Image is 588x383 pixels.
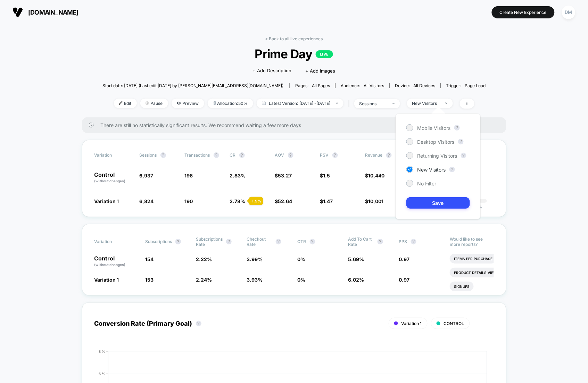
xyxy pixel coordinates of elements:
span: $ [275,173,292,178]
span: Returning Visitors [417,153,457,159]
span: 0.97 [399,256,410,262]
button: ? [386,152,392,158]
span: 52.64 [278,198,292,204]
span: PPS [399,239,407,244]
span: 2.24 % [196,277,212,283]
span: Latest Version: [DATE] - [DATE] [257,99,343,108]
span: [DOMAIN_NAME] [28,9,78,16]
div: New Visitors [412,101,440,106]
button: ? [449,167,455,172]
span: Page Load [465,83,486,88]
span: 2.22 % [196,256,212,262]
p: Control [94,172,133,184]
span: 0 % [298,256,306,262]
li: Product Details Views Rate [450,268,513,277]
div: sessions [359,101,387,106]
span: CTR [298,239,306,244]
button: ? [411,239,416,244]
span: AOV [275,152,284,158]
span: Pause [140,99,168,108]
button: ? [214,152,219,158]
button: ? [160,152,166,158]
div: Audience: [341,83,384,88]
img: end [336,102,338,104]
span: Variation [94,236,133,247]
img: end [445,102,448,104]
button: ? [378,239,383,244]
img: Visually logo [13,7,23,17]
span: 154 [145,256,154,262]
span: + Add Description [253,67,292,74]
span: CR [230,152,236,158]
span: 0.97 [399,277,410,283]
span: 153 [145,277,154,283]
span: $ [320,173,330,178]
button: DM [560,5,578,19]
span: Transactions [185,152,210,158]
span: Checkout Rate [247,236,272,247]
span: Prime Day [122,47,466,61]
span: PSV [320,152,329,158]
span: 1.47 [323,198,333,204]
span: All Visitors [364,83,384,88]
span: Variation 1 [401,321,422,326]
span: 196 [185,173,193,178]
span: 6,824 [140,198,154,204]
button: ? [332,152,338,158]
span: New Visitors [417,167,446,173]
span: Edit [114,99,137,108]
div: - 1.5 % [249,197,263,205]
span: $ [275,198,292,204]
span: 10,440 [368,173,385,178]
span: Mobile Visitors [417,125,451,131]
span: Subscriptions [145,239,172,244]
span: Revenue [365,152,383,158]
span: $ [365,173,385,178]
span: 6,937 [140,173,154,178]
span: Preview [172,99,204,108]
div: DM [562,6,575,19]
span: Sessions [140,152,157,158]
button: ? [276,239,281,244]
span: 3.93 % [247,277,263,283]
span: Desktop Visitors [417,139,455,145]
button: ? [226,239,232,244]
span: (without changes) [94,179,126,183]
span: 0 % [298,277,306,283]
button: ? [458,139,464,144]
button: ? [239,152,245,158]
span: CONTROL [444,321,464,326]
img: end [146,101,149,105]
span: No Filter [417,181,437,186]
p: LIVE [316,50,333,58]
span: all pages [312,83,330,88]
button: ? [175,239,181,244]
span: 53.27 [278,173,292,178]
span: all devices [413,83,435,88]
button: ? [288,152,293,158]
button: ? [196,321,201,326]
a: < Back to all live experiences [265,36,323,41]
p: Control [94,256,138,267]
span: Allocation: 50% [208,99,253,108]
span: Add To Cart Rate [348,236,374,247]
button: ? [454,125,460,131]
span: There are still no statistically significant results. We recommend waiting a few more days [101,122,492,128]
span: (without changes) [94,263,126,267]
div: Trigger: [446,83,486,88]
li: Items Per Purchase [450,254,497,264]
span: 2.83 % [230,173,246,178]
span: $ [365,198,384,204]
img: rebalance [213,101,216,105]
button: Save [406,197,470,209]
span: + Add Images [306,68,336,74]
img: edit [119,101,123,105]
li: Signups [450,282,474,291]
span: Variation [94,152,133,158]
span: 10,001 [368,198,384,204]
button: ? [461,153,466,158]
span: Variation 1 [94,277,119,283]
img: end [392,103,395,104]
tspan: 8 % [99,349,105,353]
button: Create New Experience [492,6,555,18]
